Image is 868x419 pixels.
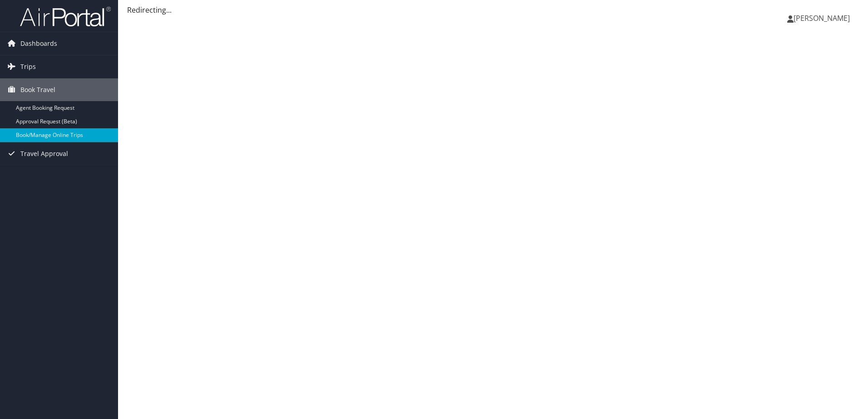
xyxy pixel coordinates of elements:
[794,13,850,23] span: [PERSON_NAME]
[20,142,68,165] span: Travel Approval
[20,6,111,27] img: airportal-logo.png
[20,78,55,101] span: Book Travel
[787,5,859,32] a: [PERSON_NAME]
[20,55,36,78] span: Trips
[20,32,57,55] span: Dashboards
[127,5,859,15] div: Redirecting...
